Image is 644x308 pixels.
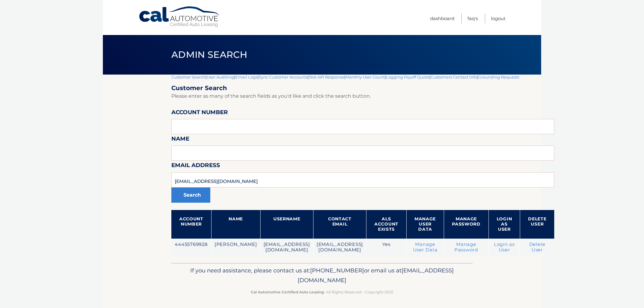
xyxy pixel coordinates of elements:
[207,75,234,79] a: User Auditing
[430,13,454,23] a: Dashboard
[406,210,444,239] th: Manage User Data
[366,210,407,239] th: ALS Account Exists
[386,75,429,79] a: Logging Payoff Quote
[171,92,554,100] p: Please enter as many of the search fields as you'd like and click the search button.
[171,75,554,263] div: | | | | | | | |
[478,75,519,79] a: Grounding Requests
[520,210,555,239] th: Delete User
[298,267,454,284] span: [EMAIL_ADDRESS][DOMAIN_NAME]
[313,239,366,256] td: [EMAIL_ADDRESS][DOMAIN_NAME]
[313,210,366,239] th: Contact Email
[171,239,211,256] td: 44455769928
[467,13,478,23] a: FAQ's
[488,210,520,239] th: Login as User
[366,239,407,256] td: Yes
[529,242,546,253] a: Delete User
[444,210,489,239] th: Manage Password
[175,289,469,295] p: - All Rights Reserved - Copyright 2025
[310,267,364,274] span: [PHONE_NUMBER]
[309,75,344,79] a: Test API Response
[345,75,385,79] a: Monthly User Count
[211,239,260,256] td: [PERSON_NAME]
[431,75,477,79] a: Customers Contact Info
[260,239,313,256] td: [EMAIL_ADDRESS][DOMAIN_NAME]
[491,13,506,23] a: Logout
[175,266,469,285] p: If you need assistance, please contact us at: or email us at
[235,75,257,79] a: Email Logs
[171,161,220,172] label: Email Address
[171,134,189,145] label: Name
[171,84,554,92] h2: Customer Search
[171,187,210,203] button: Search
[413,242,438,253] a: Manage User Data
[171,75,205,79] a: Customer Search
[260,210,313,239] th: Username
[251,290,324,294] strong: Cal Automotive Certified Auto Leasing
[171,108,228,119] label: Account Number
[211,210,260,239] th: Name
[259,75,308,79] a: Sync Customer Accounts
[494,242,515,253] a: Login as User
[171,49,247,60] span: Admin Search
[171,210,211,239] th: Account Number
[138,6,221,28] a: Cal Automotive
[454,242,478,253] a: Manage Password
